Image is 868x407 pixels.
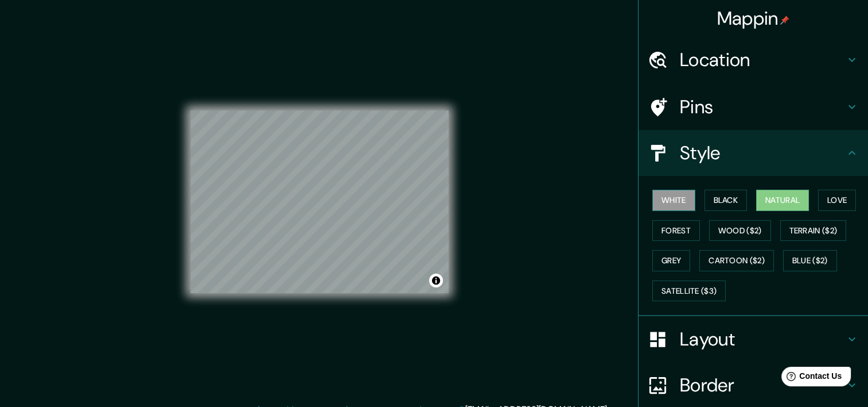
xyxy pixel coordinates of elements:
[756,190,809,211] button: Natural
[704,190,748,211] button: Black
[190,110,449,293] canvas: Map
[639,84,868,130] div: Pins
[680,374,845,397] h4: Border
[639,37,868,83] div: Location
[652,281,726,302] button: Satellite ($3)
[709,220,771,241] button: Wood ($2)
[652,190,695,211] button: White
[699,250,774,271] button: Cartoon ($2)
[652,250,690,271] button: Grey
[429,274,443,287] button: Toggle attribution
[680,141,845,164] h4: Style
[780,16,789,25] img: pin-icon.png
[818,190,856,211] button: Love
[680,95,845,118] h4: Pins
[680,48,845,71] h4: Location
[766,362,855,394] iframe: Help widget launcher
[717,7,790,30] h4: Mappin
[783,250,837,271] button: Blue ($2)
[652,220,700,241] button: Forest
[780,220,847,241] button: Terrain ($2)
[639,316,868,362] div: Layout
[680,328,845,351] h4: Layout
[639,130,868,176] div: Style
